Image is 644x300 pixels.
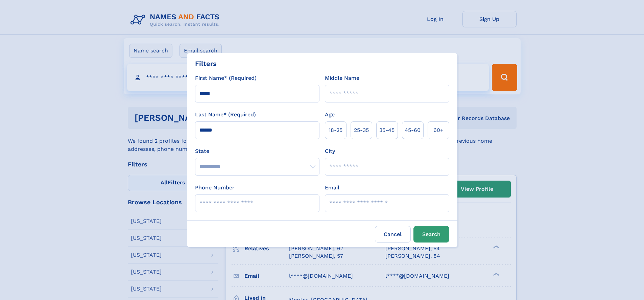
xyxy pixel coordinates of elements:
[433,126,444,134] span: 60+
[354,126,369,134] span: 25‑35
[325,74,359,82] label: Middle Name
[195,184,235,192] label: Phone Number
[195,59,217,69] div: Filters
[413,226,449,243] button: Search
[195,147,319,155] label: State
[195,111,256,119] label: Last Name* (Required)
[325,111,335,119] label: Age
[375,226,411,243] label: Cancel
[379,126,395,134] span: 35‑45
[325,147,335,155] label: City
[195,74,257,82] label: First Name* (Required)
[325,184,339,192] label: Email
[405,126,421,134] span: 45‑60
[329,126,342,134] span: 18‑25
